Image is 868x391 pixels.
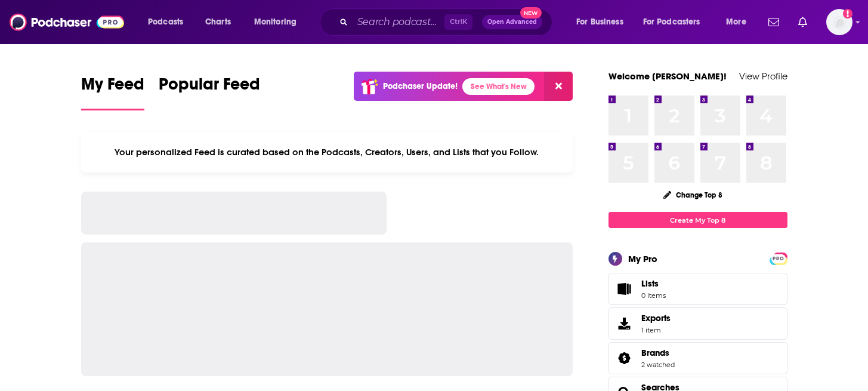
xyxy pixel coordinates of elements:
[81,74,144,110] a: My Feed
[140,13,199,32] button: open menu
[718,13,761,32] button: open menu
[608,273,787,305] a: Lists
[641,313,671,324] span: Exports
[608,307,787,340] a: Exports
[826,9,852,35] button: Show profile menu
[613,350,637,367] a: Brands
[656,187,730,202] button: Change Top 8
[246,13,312,32] button: open menu
[331,8,564,36] div: Search podcasts, credits, & more...
[793,12,812,32] a: Show notifications dropdown
[444,14,472,30] span: Ctrl K
[197,13,238,32] a: Charts
[826,9,852,35] img: User Profile
[771,254,786,263] a: PRO
[487,19,537,25] span: Open Advanced
[613,281,637,297] span: Lists
[159,74,260,101] span: Popular Feed
[641,361,675,369] a: 2 watched
[608,212,787,228] a: Create My Top 8
[353,13,444,32] input: Search podcasts, credits, & more...
[641,278,659,289] span: Lists
[641,278,666,289] span: Lists
[159,74,260,110] a: Popular Feed
[148,14,183,30] span: Podcasts
[613,315,637,332] span: Exports
[383,81,458,91] p: Podchaser Update!
[764,12,784,32] a: Show notifications dropdown
[771,254,786,263] span: PRO
[608,70,727,82] a: Welcome [PERSON_NAME]!
[641,291,666,300] span: 0 items
[608,342,787,374] span: Brands
[10,11,124,33] img: Podchaser - Follow, Share and Rate Podcasts
[641,326,671,334] span: 1 item
[643,14,700,30] span: For Podcasters
[568,13,638,32] button: open menu
[726,14,746,30] span: More
[81,74,144,101] span: My Feed
[739,70,787,82] a: View Profile
[462,78,535,95] a: See What's New
[843,9,852,19] svg: Add a profile image
[81,132,573,173] div: Your personalized Feed is curated based on the Podcasts, Creators, Users, and Lists that you Follow.
[635,13,718,32] button: open menu
[826,9,852,35] span: Logged in as khileman
[254,14,296,30] span: Monitoring
[641,347,669,358] span: Brands
[482,15,542,29] button: Open AdvancedNew
[205,14,231,30] span: Charts
[576,14,623,30] span: For Business
[628,253,657,264] div: My Pro
[520,7,542,19] span: New
[641,347,675,358] a: Brands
